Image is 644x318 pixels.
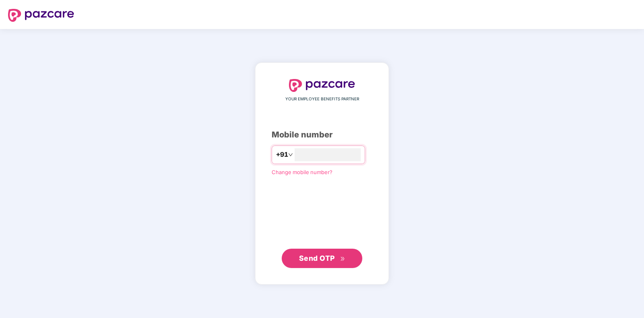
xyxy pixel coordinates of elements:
span: double-right [340,256,345,262]
span: down [288,152,293,157]
a: Change mobile number? [272,169,332,175]
span: +91 [276,150,288,160]
img: logo [8,9,74,22]
div: Mobile number [272,129,372,141]
span: YOUR EMPLOYEE BENEFITS PARTNER [285,96,359,102]
button: Send OTPdouble-right [282,249,362,268]
img: logo [289,79,355,92]
span: Send OTP [299,254,335,262]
